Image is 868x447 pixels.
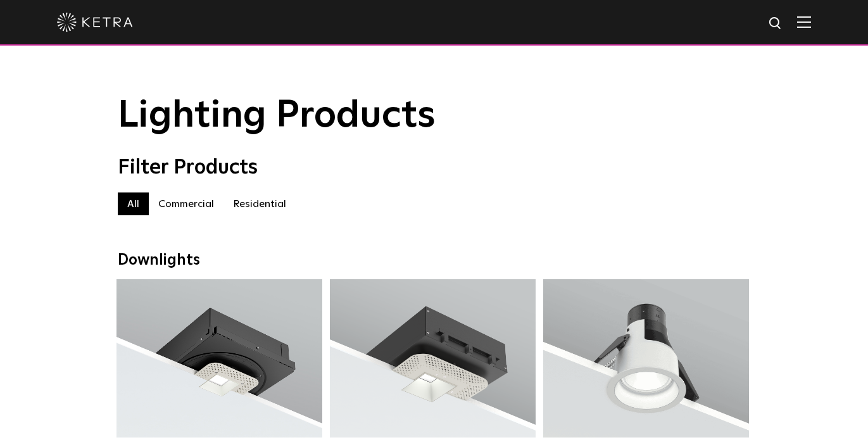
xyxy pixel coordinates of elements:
[57,13,133,32] img: ketra-logo-2019-white
[223,192,296,215] label: Residential
[797,16,811,28] img: Hamburger%20Nav.svg
[118,251,751,270] div: Downlights
[768,16,784,32] img: search icon
[118,97,436,135] span: Lighting Products
[118,156,751,180] div: Filter Products
[149,192,223,215] label: Commercial
[118,192,149,215] label: All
